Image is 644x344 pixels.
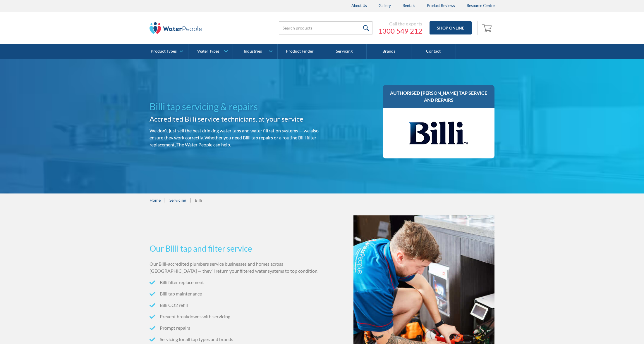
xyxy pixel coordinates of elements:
li: Servicing for all tap types and brands [150,336,320,343]
div: Product Types [151,49,177,54]
h2: Accredited Billi service technicians, at your service [150,114,320,124]
h1: Billi tap servicing & repairs [150,100,320,114]
img: The Water People [150,22,202,34]
a: Product Finder [278,44,322,59]
p: We don't just sell the best drinking water taps and water filtration systems — we also ensure the... [150,127,320,148]
li: Billi filter replacement [150,279,320,286]
a: Industries [233,44,277,59]
a: Shop Online [430,21,472,34]
a: Servicing [169,197,186,203]
p: Our Billi-accredited plumbers service businesses and homes across [GEOGRAPHIC_DATA] — they’ll ret... [150,260,320,274]
a: Contact [411,44,456,59]
div: | [189,196,192,203]
a: 1300 549 212 [378,27,422,35]
div: | [164,196,166,203]
h3: Our Billi tap and filter service [150,242,320,255]
div: Water Types [197,49,219,54]
li: Prompt repairs [150,324,320,331]
h3: Authorised [PERSON_NAME] tap service and repairs [389,89,489,103]
a: Open empty cart [481,21,495,35]
input: Search products [279,21,372,34]
li: Prevent breakdowns with servicing [150,313,320,320]
a: Product Types [144,44,188,59]
a: Servicing [322,44,367,59]
li: Billi CO2 refill [150,302,320,309]
div: Call the experts [378,21,422,27]
img: shopping cart [482,23,493,32]
li: Billi tap maintenance [150,290,320,297]
div: Billi [195,197,202,203]
a: Home [150,197,161,203]
a: Water Types [188,44,233,59]
a: Brands [367,44,411,59]
div: Industries [244,49,262,54]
